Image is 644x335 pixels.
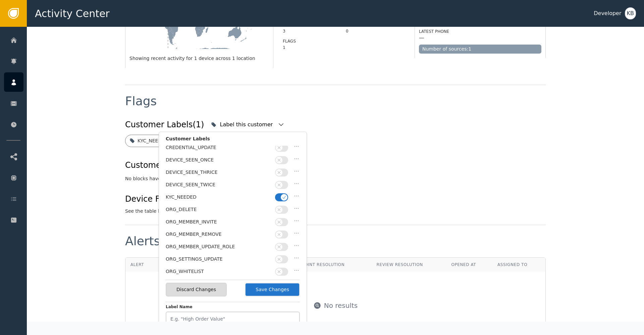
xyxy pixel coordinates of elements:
[492,258,545,272] th: Assigned To
[166,206,272,213] div: ORG_DELETE
[625,7,636,19] button: KB
[283,39,296,44] label: Flags
[283,28,336,34] div: 3
[166,304,300,312] label: Label Name
[125,208,306,215] div: See the table below for details on device flags associated with this customer
[446,258,492,272] th: Opened At
[129,55,269,62] div: Showing recent activity for 1 device across 1 location
[220,121,274,129] div: Label this customer
[166,144,272,151] div: CREDENTIAL_UPDATE
[346,28,405,34] div: 0
[166,283,227,296] button: Discard Changes
[166,218,272,225] div: ORG_MEMBER_INVITE
[138,137,168,144] div: KYC_NEEDED
[125,235,181,247] div: Alerts (0)
[166,135,300,146] div: Customer Labels
[245,283,300,296] button: Save Changes
[282,258,372,272] th: Checkpoint Resolution
[125,193,306,205] div: Device Flags (0)
[419,45,541,54] div: Number of sources: 1
[324,300,358,311] div: No results
[166,256,272,263] div: ORG_SETTINGS_UPDATE
[166,194,272,201] div: KYC_NEEDED
[166,268,272,275] div: ORG_WHITELIST
[35,6,110,21] span: Activity Center
[166,156,272,163] div: DEVICE_SEEN_ONCE
[283,22,336,27] label: Checkpoint Executions
[419,35,424,41] div: —
[125,159,204,171] div: Customer Blocks (0)
[372,258,446,272] th: Review Resolution
[209,117,286,132] button: Label this customer
[283,45,336,51] div: 1
[346,22,380,27] label: Alerts Created
[125,119,204,131] div: Customer Labels (1)
[157,258,192,272] th: Status
[125,175,546,182] div: No blocks have been applied to this customer
[419,28,541,35] div: Latest Phone
[166,231,272,238] div: ORG_MEMBER_REMOVE
[166,243,272,250] div: ORG_MEMBER_UPDATE_ROLE
[166,312,300,326] input: E.g. "High Order Value"
[166,169,272,176] div: DEVICE_SEEN_THRICE
[166,181,272,188] div: DEVICE_SEEN_TWICE
[125,258,157,272] th: Alert
[125,95,157,107] div: Flags
[594,9,621,17] div: Developer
